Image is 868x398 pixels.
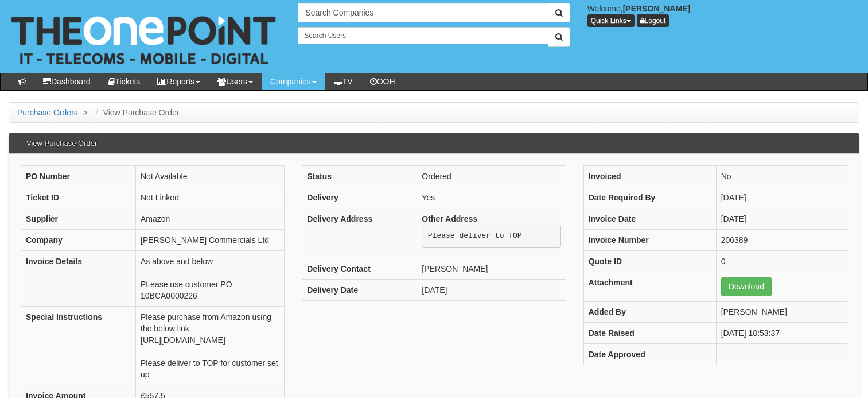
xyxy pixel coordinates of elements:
[302,187,417,208] th: Delivery
[583,251,716,272] th: Quote ID
[583,230,716,251] th: Invoice Number
[136,187,285,208] td: Not Linked
[716,208,847,230] td: [DATE]
[623,4,690,13] b: [PERSON_NAME]
[583,187,716,208] th: Date Required By
[21,251,136,307] th: Invoice Details
[583,302,716,323] th: Added By
[34,73,99,90] a: Dashboard
[136,251,285,307] td: As above and below PLease use customer PO 10BCA0000226
[298,27,548,44] input: Search Users
[716,166,847,187] td: No
[417,279,566,300] td: [DATE]
[583,208,716,230] th: Invoice Date
[302,208,417,258] th: Delivery Address
[302,279,417,300] th: Delivery Date
[583,323,716,344] th: Date Raised
[93,107,180,118] li: View Purchase Order
[209,73,262,90] a: Users
[325,73,361,90] a: TV
[637,14,670,27] a: Logout
[302,258,417,279] th: Delivery Contact
[583,166,716,187] th: Invoiced
[302,166,417,187] th: Status
[422,214,477,223] b: Other Address
[361,73,404,90] a: OOH
[136,230,285,251] td: [PERSON_NAME] Commercials Ltd
[99,73,149,90] a: Tickets
[298,3,548,22] input: Search Companies
[587,14,635,27] button: Quick Links
[21,134,103,153] h3: View Purchase Order
[21,187,136,208] th: Ticket ID
[417,166,566,187] td: Ordered
[417,258,566,279] td: [PERSON_NAME]
[583,272,716,302] th: Attachment
[716,187,847,208] td: [DATE]
[136,307,285,385] td: Please purchase from Amazon using the below link [URL][DOMAIN_NAME] Please deliver to TOP for cus...
[136,166,285,187] td: Not Available
[716,230,847,251] td: 206389
[583,344,716,365] th: Date Approved
[21,166,136,187] th: PO Number
[716,302,847,323] td: [PERSON_NAME]
[262,73,325,90] a: Companies
[136,208,285,230] td: Amazon
[17,108,78,117] a: Purchase Orders
[21,307,136,385] th: Special Instructions
[417,187,566,208] td: Yes
[80,108,91,117] span: >
[716,251,847,272] td: 0
[721,277,772,296] a: Download
[579,3,868,27] div: Welcome,
[149,73,209,90] a: Reports
[422,225,560,248] pre: Please deliver to TOP
[21,208,136,230] th: Supplier
[716,323,847,344] td: [DATE] 10:53:37
[21,230,136,251] th: Company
